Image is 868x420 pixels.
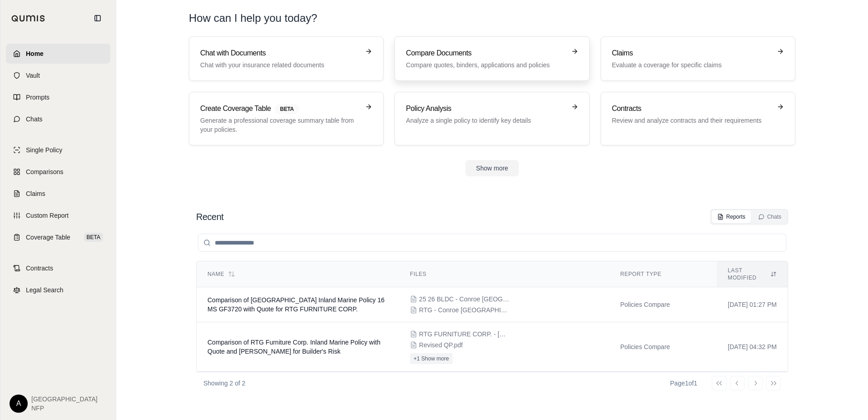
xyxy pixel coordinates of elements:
[207,339,380,355] span: Comparison of RTG Furniture Corp. Inland Marine Policy with Quote and Binder for Builder's Risk
[6,205,110,225] a: Custom Report
[406,103,565,114] h3: Policy Analysis
[90,11,105,25] button: Collapse sidebar
[200,116,360,134] p: Generate a professional coverage summary table from your policies.
[717,213,745,220] div: Reports
[612,48,771,59] h3: Claims
[406,60,565,70] p: Compare quotes, binders, applications and policies
[275,104,299,114] span: BETA
[26,264,53,273] span: Contracts
[609,287,717,322] td: Policies Compare
[419,305,510,315] span: RTG - Conroe TX - Hartford Quote.pdf
[419,330,510,339] span: RTG FURNITURE CORP. - 2025-2026 Policy Copy.pdf
[84,233,103,242] span: BETA
[399,261,609,287] th: Files
[601,92,795,145] a: ContractsReview and analyze contracts and their requirements
[6,65,110,85] a: Vault
[200,103,360,114] h3: Create Coverage Table
[465,160,519,176] button: Show more
[609,261,717,287] th: Report Type
[11,15,45,22] img: Qumis Logo
[26,189,45,198] span: Claims
[26,145,62,155] span: Single Policy
[410,353,453,364] button: +1 Show more
[6,87,110,107] a: Prompts
[395,36,589,81] a: Compare DocumentsCompare quotes, binders, applications and policies
[612,103,771,114] h3: Contracts
[26,233,70,242] span: Coverage Table
[670,379,697,388] div: Page 1 of 1
[717,287,788,322] td: [DATE] 01:27 PM
[26,167,63,176] span: Comparisons
[758,213,781,220] div: Chats
[419,295,510,304] span: 25 26 BLDC - Conroe TX - Policy (Agent copy).pdf
[609,322,717,372] td: Policies Compare
[189,11,795,25] h1: How can I help you today?
[6,280,110,300] a: Legal Search
[26,71,40,80] span: Vault
[207,270,388,278] div: Name
[6,227,110,247] a: Coverage TableBETA
[189,36,384,81] a: Chat with DocumentsChat with your insurance related documents
[6,162,110,182] a: Comparisons
[406,48,565,59] h3: Compare Documents
[6,140,110,160] a: Single Policy
[712,210,751,223] button: Reports
[419,340,463,350] span: Revised QP.pdf
[26,115,43,124] span: Chats
[31,404,98,413] span: NFP
[6,184,110,204] a: Claims
[406,116,565,125] p: Analyze a single policy to identify key details
[26,93,49,102] span: Prompts
[200,60,360,70] p: Chat with your insurance related documents
[26,211,69,220] span: Custom Report
[601,36,795,81] a: ClaimsEvaluate a coverage for specific claims
[207,296,385,313] span: Comparison of Hartford Inland Marine Policy 16 MS GF3720 with Quote for RTG FURNITURE CORP.
[612,60,771,70] p: Evaluate a coverage for specific claims
[6,109,110,129] a: Chats
[395,92,589,145] a: Policy AnalysisAnalyze a single policy to identify key details
[200,48,360,59] h3: Chat with Documents
[612,116,771,125] p: Review and analyze contracts and their requirements
[31,395,98,404] span: [GEOGRAPHIC_DATA]
[6,44,110,64] a: Home
[753,210,787,223] button: Chats
[26,285,64,295] span: Legal Search
[6,258,110,278] a: Contracts
[196,210,223,223] h2: Recent
[728,267,777,281] div: Last modified
[203,379,246,388] p: Showing 2 of 2
[189,92,384,145] a: Create Coverage TableBETAGenerate a professional coverage summary table from your policies.
[10,395,28,413] div: A
[26,49,44,58] span: Home
[717,322,788,372] td: [DATE] 04:32 PM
